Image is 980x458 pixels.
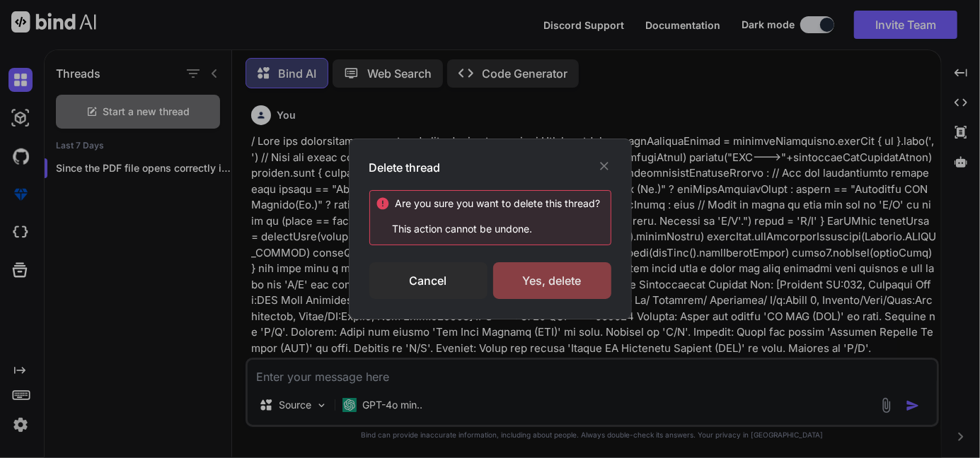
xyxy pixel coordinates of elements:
[396,196,601,211] div: Are you sure you want to delete this ?
[369,262,488,299] div: Cancel
[493,262,611,299] div: Yes, delete
[376,222,611,236] p: This action cannot be undone.
[369,159,441,176] h3: Delete thread
[563,197,596,209] span: thread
